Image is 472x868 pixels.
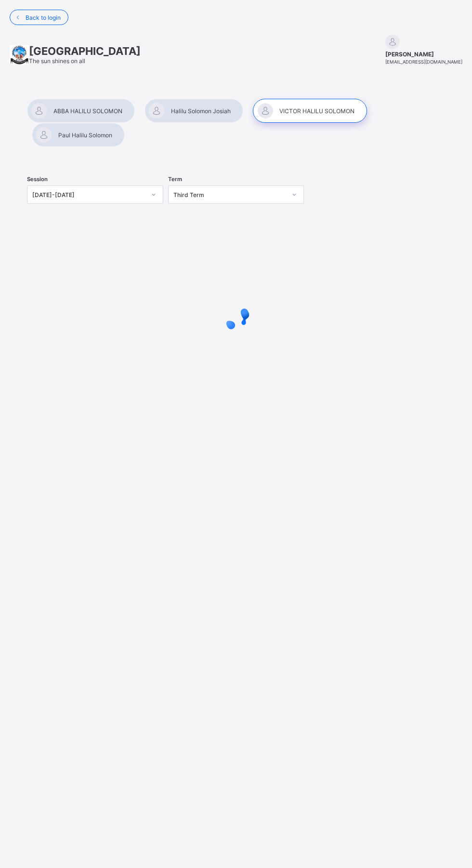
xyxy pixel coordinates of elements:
span: [PERSON_NAME] [385,51,462,58]
span: Session [27,176,48,183]
span: [EMAIL_ADDRESS][DOMAIN_NAME] [385,59,462,65]
span: Term [168,176,182,183]
img: default.svg [385,35,400,49]
span: [GEOGRAPHIC_DATA] [29,45,141,57]
span: Back to login [26,14,61,21]
div: [DATE]-[DATE] [32,191,145,198]
img: School logo [10,45,29,65]
div: Third Term [173,191,287,198]
span: The sun shines on all [29,57,85,65]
